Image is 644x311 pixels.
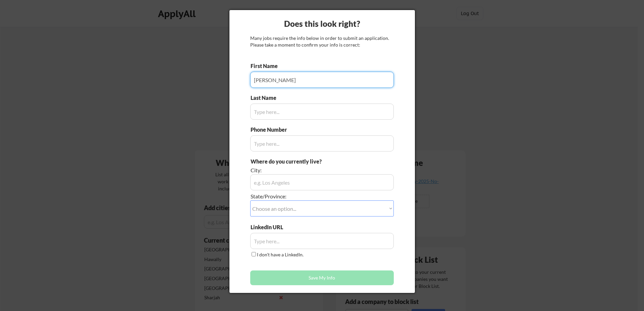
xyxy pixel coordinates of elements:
input: Type here... [250,233,394,249]
input: Type here... [250,104,394,120]
div: First Name [251,62,283,70]
div: Phone Number [251,126,291,133]
div: Many jobs require the info below in order to submit an application. Please take a moment to confi... [250,35,394,48]
div: City: [251,167,356,174]
input: e.g. Los Angeles [250,174,394,190]
button: Save My Info [250,270,394,285]
div: LinkedIn URL [251,224,301,231]
div: Where do you currently live? [251,158,356,165]
div: Last Name [251,94,283,102]
input: Type here... [250,72,394,88]
input: Type here... [250,135,394,151]
div: State/Province: [251,193,356,200]
label: I don't have a LinkedIn. [257,252,304,257]
div: Does this look right? [229,18,415,29]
